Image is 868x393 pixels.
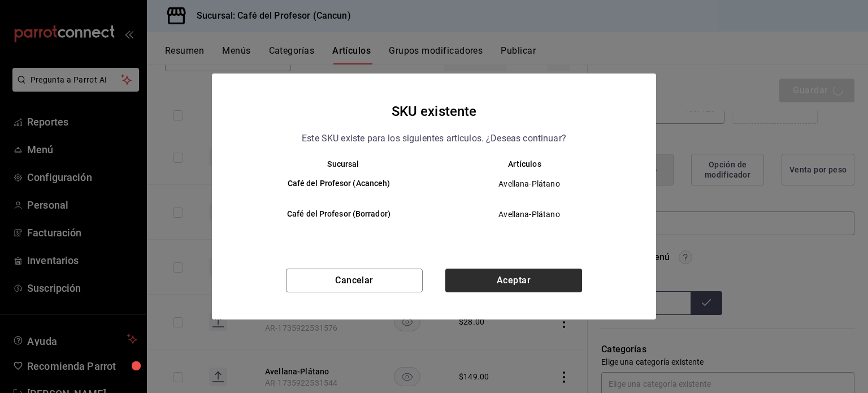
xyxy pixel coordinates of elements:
span: Avellana-Plátano [444,178,615,189]
h6: Café del Profesor (Borrador) [253,208,425,221]
th: Sucursal [235,159,434,169]
p: Este SKU existe para los siguientes articulos. ¿Deseas continuar? [302,131,566,146]
h6: Café del Profesor (Acanceh) [253,178,425,190]
button: Aceptar [445,269,582,292]
button: Cancelar [286,269,423,292]
th: Artículos [434,159,633,169]
span: Avellana-Plátano [444,209,615,220]
h4: SKU existente [392,101,477,122]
